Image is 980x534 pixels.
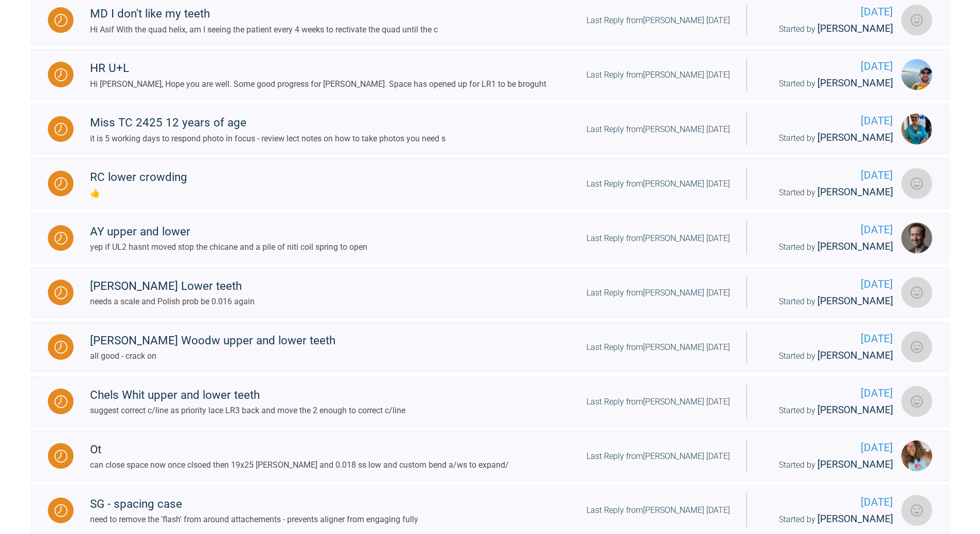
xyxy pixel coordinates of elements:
img: Sarah Gatley [901,495,932,526]
span: [DATE] [763,58,893,75]
div: Started by [763,511,893,527]
div: Chels Whit upper and lower teeth [90,386,405,404]
div: Last Reply from [PERSON_NAME] [DATE] [586,232,730,245]
a: Waiting[PERSON_NAME] Lower teethneeds a scale and Polish prob be 0.016 againLast Reply from[PERSO... [31,267,949,318]
div: Started by [763,457,893,473]
div: Hi Asif With the quad helix, am I seeing the patient every 4 weeks to rectivate the quad until the c [90,23,438,36]
span: [DATE] [763,222,893,238]
div: it is 5 working days to respond photo in focus - review lect notes on how to take photos you need s [90,132,446,145]
span: [PERSON_NAME] [817,77,893,89]
a: WaitingMiss TC 2425 12 years of ageit is 5 working days to respond photo in focus - review lect n... [31,104,949,154]
span: [PERSON_NAME] [817,295,893,307]
img: Åsa Ulrika Linnea Feneley [901,114,932,144]
div: 👍 [90,187,187,200]
div: Started by [763,185,893,200]
img: Waiting [55,504,67,517]
div: [PERSON_NAME] Lower teeth [90,277,255,296]
div: needs a scale and Polish prob be 0.016 again [90,295,255,308]
img: Roekshana Shar [901,168,932,199]
img: Waiting [55,14,67,27]
div: Last Reply from [PERSON_NAME] [DATE] [586,504,730,517]
span: [PERSON_NAME] [817,132,893,143]
div: can close space now once clsoed then 19x25 [PERSON_NAME] and 0.018 ss low and custom bend a/ws to... [90,458,509,472]
span: [PERSON_NAME] [817,404,893,416]
span: [PERSON_NAME] [817,241,893,252]
a: WaitingOtcan close space now once clsoed then 19x25 [PERSON_NAME] and 0.018 ss low and custom ben... [31,431,949,481]
div: Started by [763,76,893,91]
img: Rebecca Lynne Williams [901,440,932,471]
span: [DATE] [763,439,893,456]
a: WaitingHR U+LHi [PERSON_NAME], Hope you are well. Some good progress for [PERSON_NAME]. Space has... [31,49,949,100]
div: Last Reply from [PERSON_NAME] [DATE] [586,177,730,191]
div: AY upper and lower [90,223,367,241]
span: [DATE] [763,494,893,511]
img: Owen Walls [901,59,932,90]
div: HR U+L [90,59,546,78]
div: Last Reply from [PERSON_NAME] [DATE] [586,286,730,300]
span: [PERSON_NAME] [817,186,893,198]
div: Ot [90,440,509,459]
img: Waiting [55,177,67,190]
div: Last Reply from [PERSON_NAME] [DATE] [586,14,730,27]
div: Miss TC 2425 12 years of age [90,114,446,132]
span: [PERSON_NAME] [817,458,893,470]
img: Waiting [55,232,67,245]
div: Started by [763,239,893,255]
div: Last Reply from [PERSON_NAME] [DATE] [586,68,730,82]
div: Last Reply from [PERSON_NAME] [DATE] [586,450,730,463]
span: [DATE] [763,4,893,21]
img: Neil Fearns [901,277,932,308]
img: Waiting [55,68,67,81]
div: all good - crack on [90,349,335,363]
div: [PERSON_NAME] Woodw upper and lower teeth [90,332,335,350]
div: Last Reply from [PERSON_NAME] [DATE] [586,395,730,409]
div: need to remove the 'flash' from around attachements - prevents aligner from engaging fully [90,513,418,526]
img: Roekshana Shar [901,5,932,35]
img: Waiting [55,341,67,354]
div: suggest correct c/line as priority lace LR3 back and move the 2 enough to correct c/line [90,404,405,417]
img: Neil Fearns [901,386,932,417]
img: Waiting [55,286,67,299]
div: yep if UL2 hasnt moved stop the chicane and a pile of niti coil spring to open [90,241,367,254]
img: Neil Fearns [901,332,932,362]
div: Started by [763,348,893,364]
div: Started by [763,293,893,309]
div: Last Reply from [PERSON_NAME] [DATE] [586,341,730,354]
span: [PERSON_NAME] [817,23,893,34]
img: James Crouch Baker [901,223,932,253]
div: Started by [763,402,893,418]
a: WaitingRC lower crowding👍Last Reply from[PERSON_NAME] [DATE][DATE]Started by [PERSON_NAME]Roeksha... [31,158,949,209]
div: SG - spacing case [90,495,418,513]
span: [DATE] [763,276,893,293]
a: WaitingChels Whit upper and lower teethsuggest correct c/line as priority lace LR3 back and move ... [31,376,949,427]
div: Started by [763,21,893,37]
span: [DATE] [763,330,893,347]
img: Waiting [55,395,67,408]
div: RC lower crowding [90,168,187,187]
div: Started by [763,130,893,146]
a: Waiting[PERSON_NAME] Woodw upper and lower teethall good - crack onLast Reply from[PERSON_NAME] [... [31,322,949,372]
span: [DATE] [763,385,893,402]
span: [PERSON_NAME] [817,349,893,361]
span: [PERSON_NAME] [817,513,893,525]
img: Waiting [55,123,67,136]
a: WaitingAY upper and loweryep if UL2 hasnt moved stop the chicane and a pile of niti coil spring t... [31,213,949,263]
div: MD I don't like my teeth [90,5,438,23]
img: Waiting [55,450,67,463]
div: Last Reply from [PERSON_NAME] [DATE] [586,123,730,136]
span: [DATE] [763,167,893,184]
span: [DATE] [763,113,893,130]
div: Hi [PERSON_NAME], Hope you are well. Some good progress for [PERSON_NAME]. Space has opened up fo... [90,78,546,91]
